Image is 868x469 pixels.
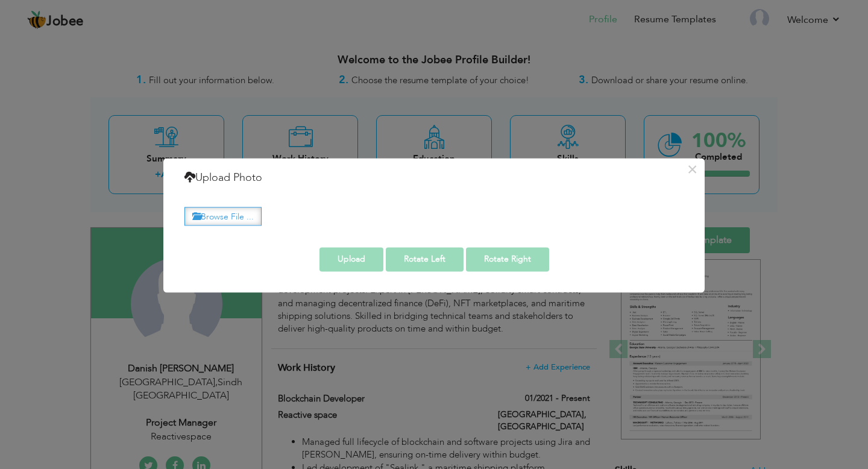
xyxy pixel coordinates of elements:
[386,248,464,272] button: Rotate Left
[466,248,549,272] button: Rotate Right
[319,248,383,272] button: Upload
[682,160,702,179] button: ×
[184,170,262,186] h4: Upload Photo
[184,207,262,225] label: Browse File ...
